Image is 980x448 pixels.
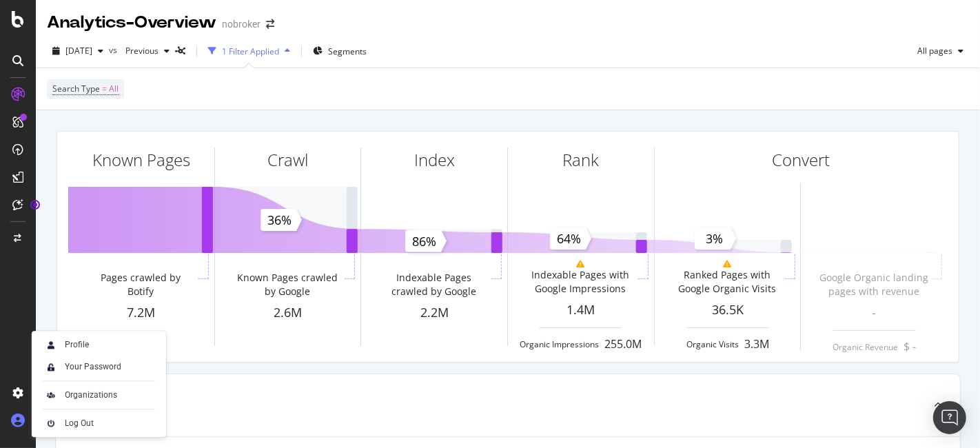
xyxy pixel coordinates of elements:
div: 1.4M [508,301,654,319]
div: Pages crawled by Botify [86,271,195,298]
span: vs [109,44,120,56]
a: Log Out [37,414,161,433]
button: All pages [912,40,969,62]
span: Previous [120,45,159,57]
div: Open Intercom Messenger [933,401,966,434]
span: Segments [328,45,367,57]
div: Indexable Pages crawled by Google [380,271,489,298]
button: [DATE] [47,40,109,62]
div: Log Out [65,418,94,429]
button: 1 Filter Applied [203,40,296,62]
span: = [102,83,107,94]
button: Segments [307,40,372,62]
div: Your Password [65,361,121,372]
span: All pages [912,45,952,57]
div: Crawl [267,148,308,172]
a: Organizations [37,385,161,405]
div: 2.2M [361,304,507,322]
div: Rank [562,148,599,172]
img: prfnF3csMXgAAAABJRU5ErkJggg== [43,415,59,431]
div: Organizations [65,389,117,400]
div: 1 Filter Applied [222,45,279,57]
button: Previous [120,40,175,62]
span: 2025 Sep. 1st [65,45,92,57]
img: tUVSALn78D46LlpAY8klYZqgKwTuBm2K29c6p1XQNDCsM0DgKSSoAXXevcAwljcHBINEg0LrUEktgcYYD5sVUphq1JigPmkfB... [43,358,59,375]
span: All [109,79,119,99]
div: nobroker [222,17,261,31]
div: Known Pages [92,148,190,172]
div: arrow-right-arrow-left [266,19,274,29]
div: Index [414,148,455,172]
a: Your Password [37,357,161,376]
div: Analytics - Overview [47,11,216,34]
div: 255.0M [604,336,642,352]
div: Organic Impressions [520,338,599,350]
div: 7.2M [68,304,214,322]
div: Known Pages crawled by Google [233,271,342,298]
a: Profile [37,335,161,354]
img: AtrBVVRoAgWaAAAAAElFTkSuQmCC [43,387,59,403]
span: Search Type [52,83,100,94]
div: Indexable Pages with Google Impressions [526,268,635,296]
img: Xx2yTbCeVcdxHMdxHOc+8gctb42vCocUYgAAAABJRU5ErkJggg== [43,336,59,353]
div: Tooltip anchor [29,198,41,211]
div: Profile [65,339,89,350]
div: 2.6M [215,304,361,322]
